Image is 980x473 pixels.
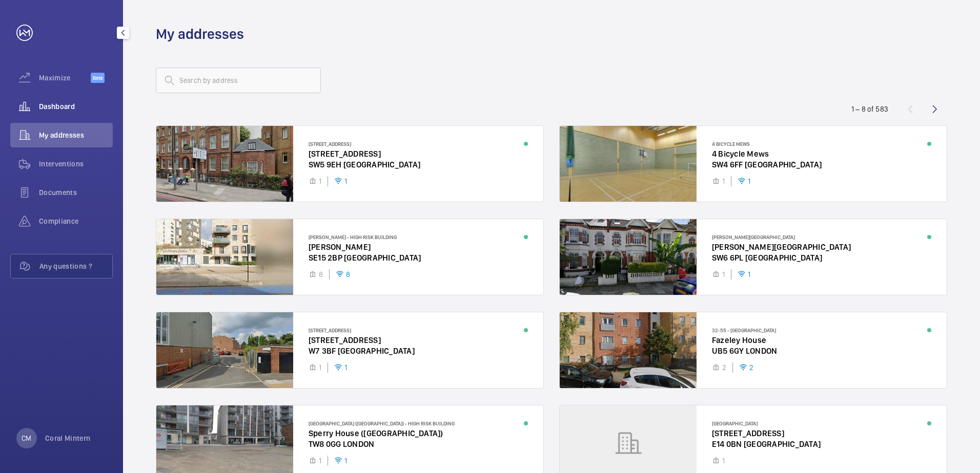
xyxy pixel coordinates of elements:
span: Dashboard [39,101,113,112]
input: Search by address [156,68,321,93]
p: Coral Mintern [45,433,91,443]
span: Compliance [39,216,113,226]
span: Documents [39,187,113,198]
span: Maximize [39,73,91,83]
span: Any questions ? [39,261,112,271]
h1: My addresses [156,25,244,44]
div: 1 – 8 of 583 [851,104,888,114]
span: Interventions [39,159,113,169]
span: Beta [91,73,105,83]
p: CM [22,433,31,443]
span: My addresses [39,130,113,140]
